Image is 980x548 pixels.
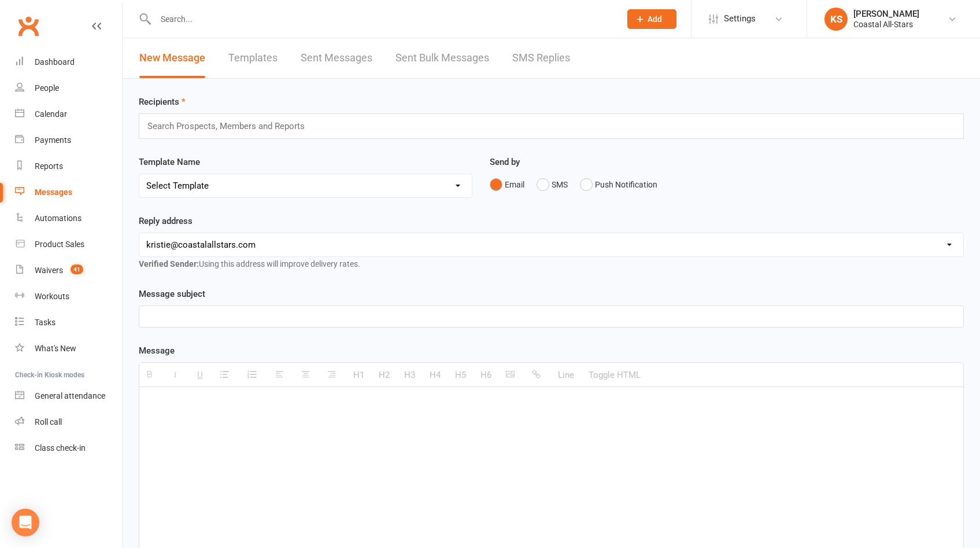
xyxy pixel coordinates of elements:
a: Automations [15,205,122,231]
label: Message subject [139,287,205,301]
span: Using this address will improve delivery rates. [139,259,360,269]
div: Workouts [35,292,69,301]
a: Reports [15,153,122,179]
a: What's New [15,336,122,362]
a: New Message [139,38,205,78]
a: People [15,75,122,101]
a: General attendance kiosk mode [15,383,122,409]
a: Messages [15,179,122,205]
span: Add [648,14,662,24]
a: Class kiosk mode [15,435,122,461]
div: Reports [35,161,63,171]
a: Dashboard [15,49,122,75]
div: Coastal All-Stars [853,19,919,30]
button: Email [490,174,524,196]
a: Product Sales [15,231,122,258]
label: Send by [490,155,520,169]
label: Reply address [139,214,193,228]
label: Template Name [139,155,200,169]
span: 41 [71,264,83,274]
div: Tasks [35,318,56,327]
strong: Verified Sender: [139,259,199,269]
label: Message [139,344,175,358]
span: Settings [724,6,756,32]
div: KS [824,8,848,31]
div: General attendance [35,391,105,400]
a: Tasks [15,310,122,336]
div: What's New [35,344,76,353]
a: Sent Messages [301,38,372,78]
a: Clubworx [14,12,43,41]
input: Search Prospects, Members and Reports [146,119,316,134]
div: Roll call [35,417,62,426]
div: Product Sales [35,240,84,249]
div: Messages [35,187,72,197]
a: Roll call [15,409,122,435]
a: Templates [228,38,278,78]
a: Payments [15,127,122,153]
a: Sent Bulk Messages [395,38,489,78]
div: Open Intercom Messenger [12,509,39,536]
div: Dashboard [35,57,75,67]
div: [PERSON_NAME] [853,9,919,19]
div: People [35,83,59,93]
a: Workouts [15,284,122,310]
div: Class check-in [35,443,86,453]
button: Push Notification [580,174,657,196]
a: Calendar [15,101,122,127]
div: Waivers [35,266,63,275]
div: Automations [35,214,82,223]
a: Waivers 41 [15,258,122,284]
a: SMS Replies [512,38,570,78]
label: Recipients [139,95,186,109]
input: Search... [152,11,612,27]
button: SMS [537,174,568,196]
button: Add [627,9,676,29]
div: Calendar [35,109,67,119]
div: Payments [35,135,71,145]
